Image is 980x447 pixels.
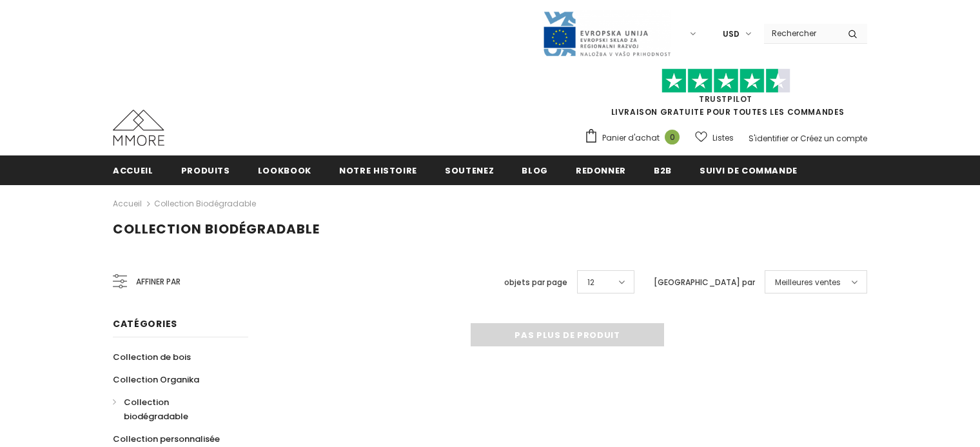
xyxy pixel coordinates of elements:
[775,276,841,289] span: Meilleures ventes
[339,164,417,177] span: Notre histoire
[113,373,199,386] span: Collection Organika
[661,68,790,94] img: Faites confiance aux étoiles pilotes
[181,164,230,177] span: Produits
[800,133,867,144] a: Créez un compte
[700,164,798,177] span: Suivi de commande
[790,133,798,144] span: or
[113,433,220,445] span: Collection personnalisée
[113,368,199,391] a: Collection Organika
[154,198,256,209] a: Collection biodégradable
[136,275,181,289] span: Affiner par
[602,132,660,144] span: Panier d'achat
[113,346,191,368] a: Collection de bois
[712,132,734,144] span: Listes
[542,28,671,39] a: Javni Razpis
[504,276,567,289] label: objets par page
[124,396,188,422] span: Collection biodégradable
[522,164,548,177] span: Blog
[576,155,626,184] a: Redonner
[764,24,838,43] input: Search Site
[113,351,191,363] span: Collection de bois
[258,164,311,177] span: Lookbook
[699,94,752,104] a: TrustPilot
[587,276,594,289] span: 12
[522,155,548,184] a: Blog
[700,155,798,184] a: Suivi de commande
[749,133,789,144] a: S'identifier
[576,164,626,177] span: Redonner
[113,196,142,212] a: Accueil
[654,276,755,289] label: [GEOGRAPHIC_DATA] par
[584,74,867,117] span: LIVRAISON GRATUITE POUR TOUTES LES COMMANDES
[113,317,177,330] span: Catégories
[339,155,417,184] a: Notre histoire
[654,164,672,177] span: B2B
[181,155,230,184] a: Produits
[113,110,164,146] img: Cas MMORE
[665,130,680,144] span: 0
[445,164,494,177] span: soutenez
[113,155,153,184] a: Accueil
[723,28,740,41] span: USD
[542,10,671,57] img: Javni Razpis
[654,155,672,184] a: B2B
[584,128,686,148] a: Panier d'achat 0
[695,126,734,149] a: Listes
[113,220,320,238] span: Collection biodégradable
[113,391,234,428] a: Collection biodégradable
[445,155,494,184] a: soutenez
[258,155,311,184] a: Lookbook
[113,164,153,177] span: Accueil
